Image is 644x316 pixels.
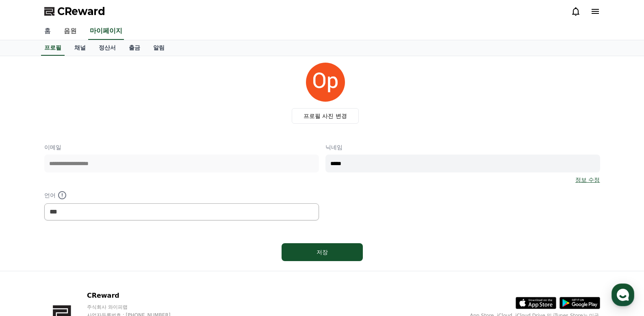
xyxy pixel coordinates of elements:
[41,40,65,56] a: 프로필
[575,176,600,184] a: 정보 수정
[105,248,156,269] a: 설정
[87,304,186,310] p: 주식회사 와이피랩
[44,5,105,18] a: CReward
[292,108,359,124] label: 프로필 사진 변경
[57,5,105,18] span: CReward
[44,190,319,200] p: 언어
[54,248,105,269] a: 대화
[325,143,600,151] p: 닉네임
[38,23,57,40] a: 홈
[88,23,124,40] a: 마이페이지
[87,291,186,301] p: CReward
[2,248,54,269] a: 홈
[282,243,363,261] button: 저장
[68,40,92,56] a: 채널
[122,40,147,56] a: 출금
[92,40,122,56] a: 정산서
[57,23,83,40] a: 음원
[298,248,347,256] div: 저장
[306,63,345,102] img: profile_image
[126,261,135,267] span: 설정
[147,40,171,56] a: 알림
[74,261,84,268] span: 대화
[44,143,319,151] p: 이메일
[26,261,30,267] span: 홈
